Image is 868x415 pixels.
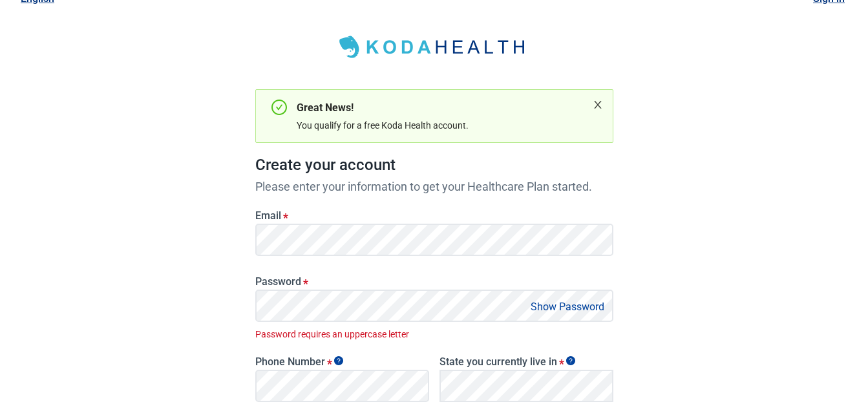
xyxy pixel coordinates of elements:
div: You qualify for a free Koda Health account. [297,118,587,133]
button: Show Password [527,298,608,315]
label: Phone Number [255,356,429,368]
span: Password requires an uppercase letter [255,327,613,341]
p: Please enter your information to get your Healthcare Plan started. [255,178,613,195]
strong: Great News! [297,101,354,114]
label: Email [255,209,613,222]
h1: Create your account [255,153,613,178]
img: Koda Health [331,31,538,63]
span: check-circle [271,100,287,115]
label: State you currently live in [439,356,613,368]
span: Show tooltip [334,356,343,365]
span: Show tooltip [566,356,575,365]
label: Password [255,275,613,288]
button: close [593,100,603,110]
